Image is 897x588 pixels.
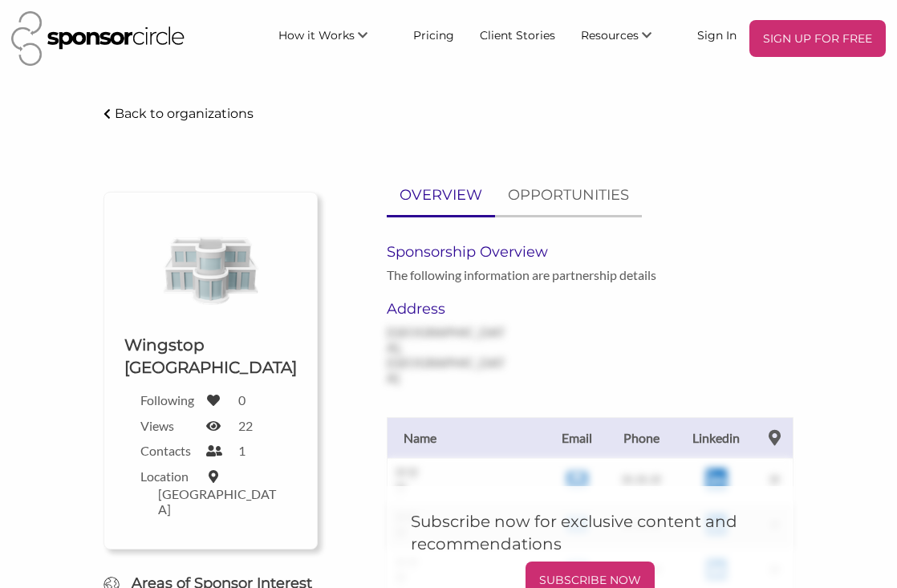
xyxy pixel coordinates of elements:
[140,418,197,433] label: Views
[238,443,246,458] label: 1
[11,11,185,66] img: Sponsor Circle Logo
[140,443,197,458] label: Contacts
[508,184,629,207] p: OPPORTUNITIES
[548,417,607,458] th: Email
[388,417,548,458] th: Name
[756,26,879,51] p: SIGN UP FOR FREE
[467,20,568,49] a: Client Stories
[684,20,749,49] a: Sign In
[278,28,355,43] span: How it Works
[140,468,197,484] label: Location
[140,217,280,322] img: null Logo
[238,418,253,433] label: 22
[400,184,482,207] p: OVERVIEW
[411,510,769,555] h5: Subscribe now for exclusive content and recommendations
[124,334,297,379] h1: Wingstop [GEOGRAPHIC_DATA]
[581,28,639,43] span: Resources
[158,486,280,517] label: [GEOGRAPHIC_DATA]
[607,417,676,458] th: Phone
[676,417,757,458] th: Linkedin
[568,20,684,57] li: Resources
[266,20,400,57] li: How it Works
[238,392,246,408] label: 0
[400,20,467,49] a: Pricing
[387,243,793,261] h6: Sponsorship Overview
[387,267,656,282] p: The following information are partnership details
[115,106,254,121] p: Back to organizations
[140,392,197,408] label: Following
[387,300,506,318] h6: Address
